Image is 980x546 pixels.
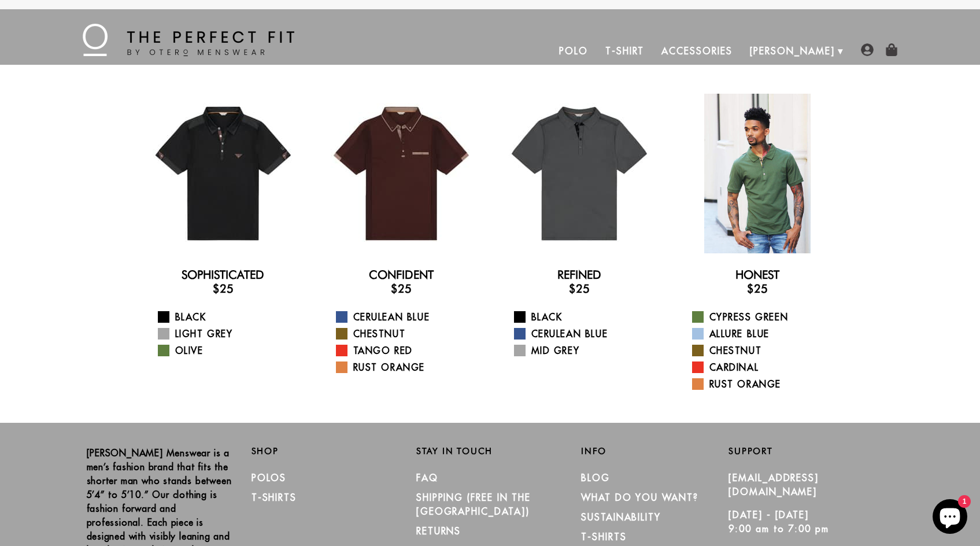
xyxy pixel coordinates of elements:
a: What Do You Want? [581,492,698,503]
inbox-online-store-chat: Shopify online store chat [929,499,971,537]
a: Refined [557,268,601,282]
a: Cypress Green [692,310,837,324]
a: Cerulean Blue [336,310,481,324]
h3: $25 [500,282,659,296]
a: Mid Grey [514,344,659,357]
a: Blog [581,472,610,484]
a: Black [158,310,303,324]
img: The Perfect Fit - by Otero Menswear - Logo [83,24,294,56]
a: Polo [550,37,597,65]
a: T-Shirts [252,492,297,503]
a: Olive [158,344,303,357]
a: Rust Orange [336,360,481,374]
h2: Stay in Touch [416,446,564,456]
a: Polos [252,472,287,484]
a: FAQ [416,472,438,484]
h3: $25 [321,282,481,296]
a: [PERSON_NAME] [741,37,844,65]
a: Cerulean Blue [514,327,659,341]
a: Chestnut [336,327,481,341]
a: [EMAIL_ADDRESS][DOMAIN_NAME] [728,472,819,497]
a: SHIPPING (Free in the [GEOGRAPHIC_DATA]) [416,492,531,517]
a: Chestnut [692,344,837,357]
a: Sustainability [581,511,661,523]
a: Sophisticated [182,268,264,282]
a: Cardinal [692,360,837,374]
a: Accessories [653,37,741,65]
img: user-account-icon.png [861,43,874,56]
a: T-Shirts [581,531,626,543]
a: RETURNS [416,525,461,537]
h2: Shop [252,446,399,456]
h2: Support [728,446,893,456]
img: shopping-bag-icon.png [885,43,898,56]
h3: $25 [143,282,303,296]
h3: $25 [678,282,837,296]
p: [DATE] - [DATE] 9:00 am to 7:00 pm [728,508,876,536]
a: Rust Orange [692,377,837,391]
h2: Info [581,446,728,456]
a: Tango Red [336,344,481,357]
a: Black [514,310,659,324]
a: T-Shirt [597,37,653,65]
a: Confident [369,268,434,282]
a: Honest [735,268,779,282]
a: Allure Blue [692,327,837,341]
a: Light Grey [158,327,303,341]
